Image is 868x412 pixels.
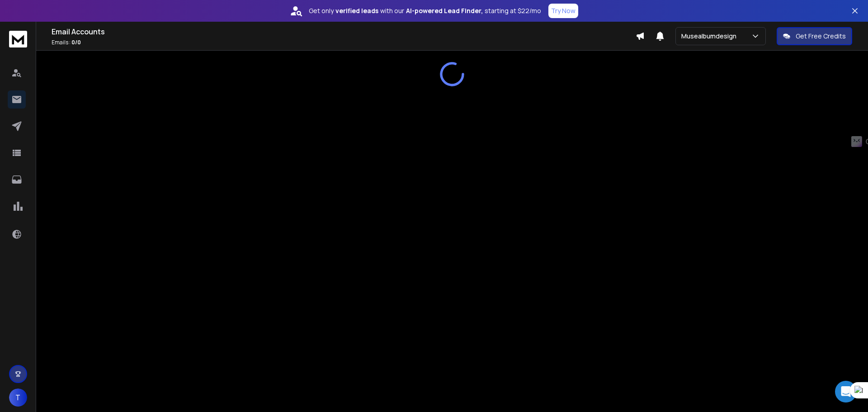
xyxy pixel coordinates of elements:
p: Get only with our starting at $22/mo [309,6,541,15]
div: Open Intercom Messenger [835,381,857,403]
strong: AI-powered Lead Finder, [406,6,483,15]
strong: verified leads [335,6,378,15]
p: Try Now [551,6,576,15]
img: logo [9,31,27,47]
button: Get Free Credits [777,27,852,45]
button: T [9,388,27,407]
p: Musealbumdesign [681,32,740,41]
p: Emails : [52,39,636,46]
span: 0 / 0 [71,38,81,46]
h1: Email Accounts [52,26,636,37]
p: Get Free Credits [796,32,846,41]
button: Try Now [548,4,578,18]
